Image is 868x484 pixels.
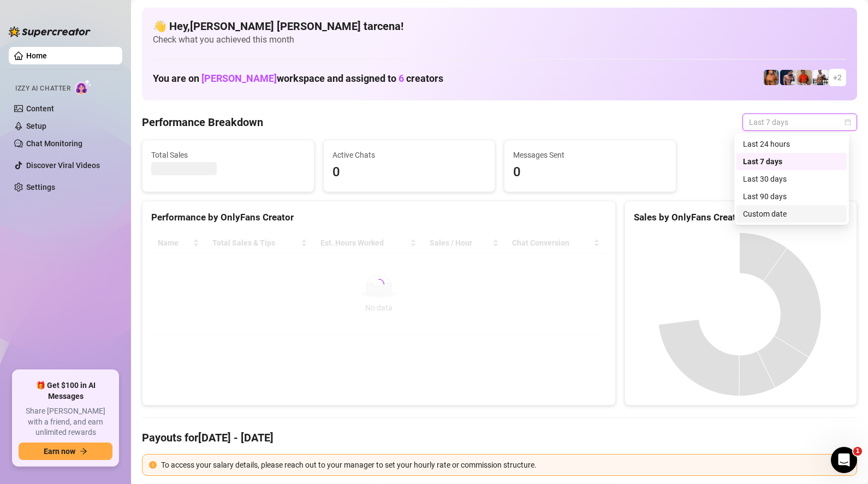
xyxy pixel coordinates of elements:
[372,277,386,291] span: loading
[26,51,47,60] a: Home
[743,156,840,168] div: Last 7 days
[44,447,75,456] span: Earn now
[853,447,862,456] span: 1
[780,70,795,85] img: Axel
[15,83,70,94] span: Izzy AI Chatter
[26,104,54,113] a: Content
[736,205,847,223] div: Custom date
[19,380,112,402] span: 🎁 Get $100 in AI Messages
[736,188,847,205] div: Last 90 days
[26,122,46,130] a: Setup
[75,79,92,95] img: AI Chatter
[764,70,779,85] img: JG
[151,149,305,161] span: Total Sales
[26,139,82,148] a: Chat Monitoring
[26,161,100,170] a: Discover Viral Videos
[26,183,55,192] a: Settings
[153,19,846,34] h4: 👋 Hey, [PERSON_NAME] [PERSON_NAME] tarcena !
[399,73,404,84] span: 6
[743,138,840,150] div: Last 24 hours
[161,459,850,471] div: To access your salary details, please reach out to your manager to set your hourly rate or commis...
[19,443,112,460] button: Earn nowarrow-right
[332,162,486,183] span: 0
[831,447,857,473] iframe: Intercom live chat
[634,210,848,225] div: Sales by OnlyFans Creator
[736,153,847,170] div: Last 7 days
[80,447,87,455] span: arrow-right
[743,190,840,202] div: Last 90 days
[9,26,91,37] img: logo-BBDzfeDw.svg
[19,406,112,438] span: Share [PERSON_NAME] with a friend, and earn unlimited rewards
[149,461,157,469] span: exclamation-circle
[736,135,847,153] div: Last 24 hours
[142,430,857,445] h4: Payouts for [DATE] - [DATE]
[201,73,277,84] span: [PERSON_NAME]
[513,149,667,161] span: Messages Sent
[845,119,851,126] span: calendar
[153,73,443,85] h1: You are on workspace and assigned to creators
[749,114,851,130] span: Last 7 days
[736,170,847,188] div: Last 30 days
[142,115,263,130] h4: Performance Breakdown
[743,173,840,185] div: Last 30 days
[813,70,828,85] img: JUSTIN
[743,208,840,220] div: Custom date
[833,71,842,83] span: + 2
[151,210,607,225] div: Performance by OnlyFans Creator
[153,34,846,46] span: Check what you achieved this month
[513,162,667,183] span: 0
[332,149,486,161] span: Active Chats
[796,70,812,85] img: Justin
